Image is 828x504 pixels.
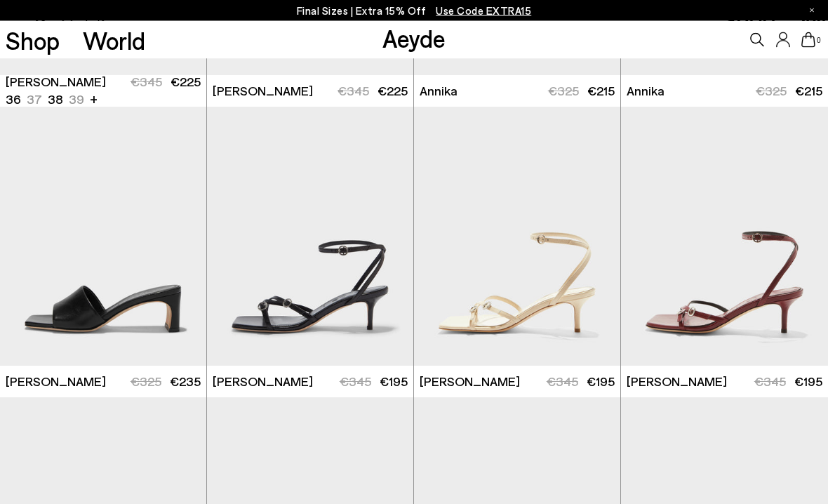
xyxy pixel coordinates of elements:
[171,74,201,90] span: €225
[420,83,458,100] span: Annika
[382,23,446,53] a: Aeyde
[548,84,579,99] span: €325
[795,84,822,99] span: €215
[213,373,313,391] span: [PERSON_NAME]
[6,91,21,109] li: 36
[414,366,620,398] a: [PERSON_NAME] €345 €195
[48,91,63,109] li: 38
[131,74,162,90] span: €345
[794,374,822,390] span: €195
[414,107,620,367] img: Libby Leather Kitten-Heel Sandals
[6,91,81,109] ul: variant
[297,2,532,20] p: Final Sizes | Extra 15% Off
[587,374,615,390] span: €195
[414,76,620,107] a: Annika €325 €215
[587,84,615,99] span: €215
[815,37,822,44] span: 0
[627,83,665,100] span: Annika
[621,107,828,367] img: Libby Leather Kitten-Heel Sandals
[621,76,828,107] a: Annika €325 €215
[436,4,531,17] span: Navigate to /collections/ss25-final-sizes
[627,373,727,391] span: [PERSON_NAME]
[756,84,787,99] span: €325
[131,374,161,390] span: €325
[170,374,201,390] span: €235
[6,74,106,91] span: [PERSON_NAME]
[207,76,413,107] a: [PERSON_NAME] €345 €225
[213,83,313,100] span: [PERSON_NAME]
[420,373,520,391] span: [PERSON_NAME]
[801,32,815,48] a: 0
[621,366,828,398] a: [PERSON_NAME] €345 €195
[378,84,408,99] span: €225
[380,374,408,390] span: €195
[6,373,106,391] span: [PERSON_NAME]
[83,28,145,53] a: World
[6,28,60,53] a: Shop
[340,374,371,390] span: €345
[207,366,413,398] a: [PERSON_NAME] €345 €195
[547,374,578,390] span: €345
[754,374,786,390] span: €345
[207,107,413,367] img: Libby Leather Kitten-Heel Sandals
[90,90,98,109] li: +
[338,84,369,99] span: €345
